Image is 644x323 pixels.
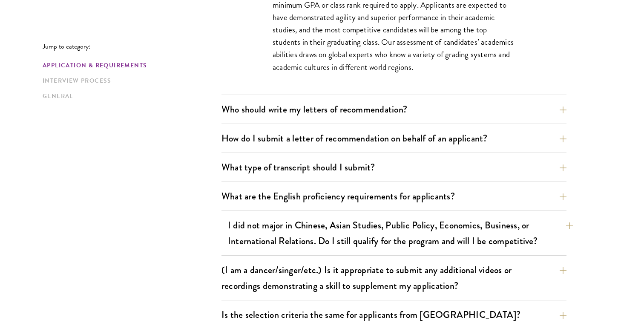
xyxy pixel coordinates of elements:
[221,260,566,295] button: (I am a dancer/singer/etc.) Is it appropriate to submit any additional videos or recordings demon...
[43,92,216,101] a: General
[221,158,566,177] button: What type of transcript should I submit?
[221,100,566,119] button: Who should write my letters of recommendation?
[43,43,221,50] p: Jump to category:
[228,216,573,251] button: I did not major in Chinese, Asian Studies, Public Policy, Economics, Business, or International R...
[43,61,216,70] a: Application & Requirements
[221,129,566,148] button: How do I submit a letter of recommendation on behalf of an applicant?
[221,187,566,206] button: What are the English proficiency requirements for applicants?
[43,76,216,85] a: Interview Process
